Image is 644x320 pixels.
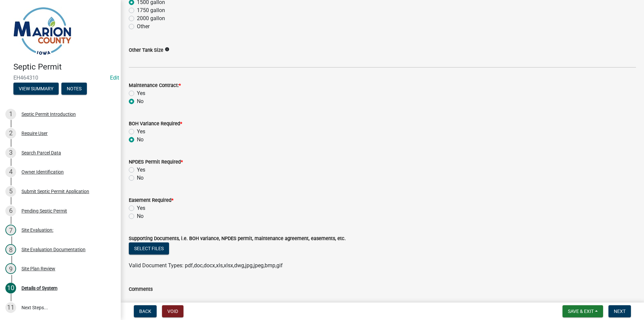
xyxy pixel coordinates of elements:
div: Require User [21,131,48,136]
button: Next [608,305,631,317]
div: 11 [5,302,16,313]
i: info [165,47,169,52]
span: Valid Document Types: pdf,doc,docx,xls,xlsx,dwg,jpg,jpeg,bmp,gif [129,262,283,269]
div: 6 [5,205,16,216]
button: View Summary [13,83,59,95]
wm-modal-confirm: Notes [61,86,87,92]
label: Comments [129,287,153,292]
div: 1 [5,109,16,120]
label: No [137,97,144,105]
div: 9 [5,263,16,274]
label: Yes [137,89,145,97]
label: Supporting Documents, i.e. BOH variance, NPDES permit, maintenance agreement, easements, etc. [129,236,346,241]
div: 8 [5,244,16,255]
div: 2 [5,128,16,139]
div: Site Evaluation Documentation [21,247,86,252]
span: Next [614,309,626,314]
div: 4 [5,167,16,177]
div: Septic Permit Introduction [21,112,76,117]
div: Search Parcel Data [21,150,61,155]
button: Back [134,305,157,317]
label: 1750 gallon [137,6,165,14]
wm-modal-confirm: Summary [13,86,59,92]
label: No [137,212,144,220]
div: 5 [5,186,16,197]
button: Select files [129,242,169,255]
button: Save & Exit [562,305,603,317]
div: Site Evaluation: [21,228,53,232]
div: Details of System [21,286,57,290]
label: Easement Required [129,198,173,203]
span: Save & Exit [568,309,594,314]
div: Pending Septic Permit [21,209,67,213]
label: Yes [137,128,145,136]
label: Other [137,22,150,31]
button: Void [162,305,183,317]
label: Yes [137,166,145,174]
label: No [137,174,144,182]
label: Maintenance Contract: [129,83,181,88]
div: 7 [5,225,16,235]
label: Yes [137,204,145,212]
label: NPDES Permit Required [129,160,183,165]
h4: Septic Permit [13,62,115,72]
label: 2000 gallon [137,14,165,22]
img: Marion County, Iowa [13,7,71,55]
button: Notes [61,83,87,95]
span: Back [139,309,151,314]
div: 3 [5,147,16,158]
div: Submit Septic Permit Application [21,189,89,194]
label: Other Tank Size [129,48,163,53]
wm-modal-confirm: Edit Application Number [110,75,119,81]
span: EH464310 [13,75,107,81]
label: No [137,136,144,144]
div: 10 [5,283,16,293]
label: BOH Variance Required [129,122,182,126]
div: Site Plan Review [21,266,55,271]
a: Edit [110,75,119,81]
div: Owner Identification [21,170,64,174]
